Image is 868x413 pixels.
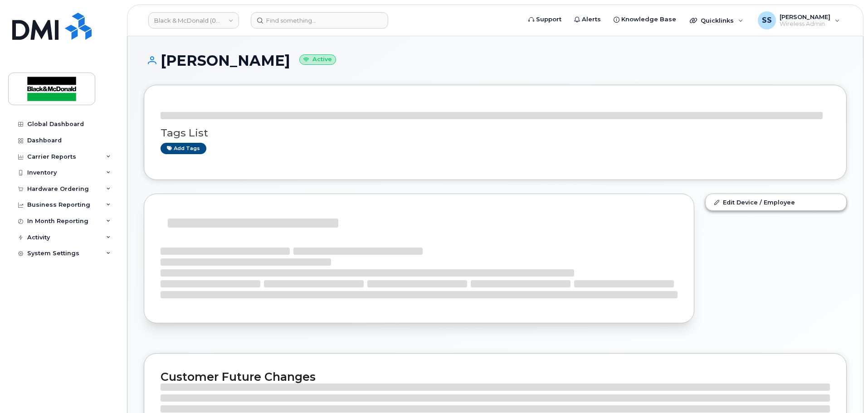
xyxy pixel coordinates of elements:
[161,370,830,384] h2: Customer Future Changes
[161,143,206,154] a: Add tags
[706,194,846,210] a: Edit Device / Employee
[144,53,847,68] h1: [PERSON_NAME]
[299,54,336,65] small: Active
[161,127,830,139] h3: Tags List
